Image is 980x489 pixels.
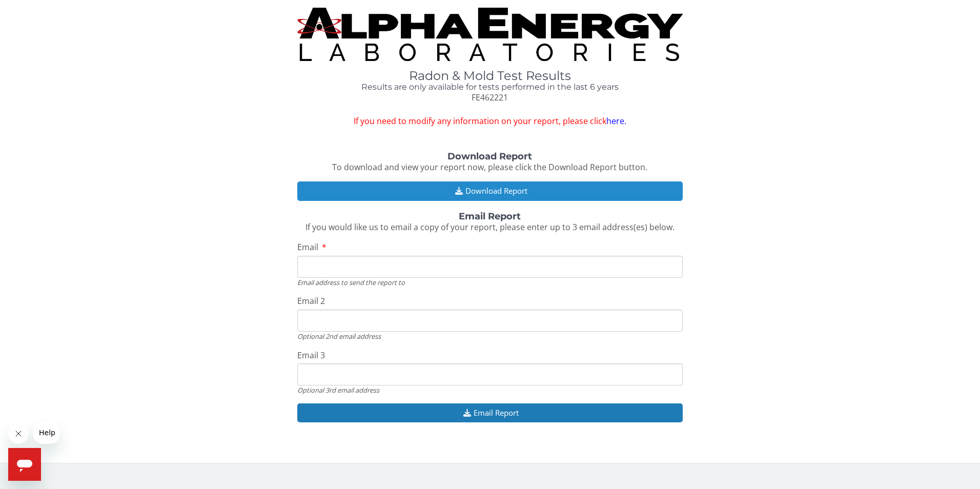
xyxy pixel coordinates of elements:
iframe: Button to launch messaging window [8,448,41,481]
div: Optional 3rd email address [297,385,683,395]
a: here. [606,115,626,127]
span: If you would like us to email a copy of your report, please enter up to 3 email address(es) below. [305,221,675,233]
div: Email address to send the report to [297,278,683,287]
strong: Download Report [447,151,532,162]
iframe: Close message [8,423,29,444]
h1: Radon & Mold Test Results [297,69,683,83]
iframe: Message from company [33,421,60,444]
strong: Email Report [459,211,521,222]
span: Email 3 [297,350,325,361]
button: Email Report [297,403,683,422]
div: Optional 2nd email address [297,332,683,341]
span: To download and view your report now, please click the Download Report button. [332,161,647,173]
button: Download Report [297,181,683,200]
img: TightCrop.jpg [297,8,683,61]
span: Email 2 [297,295,325,307]
h4: Results are only available for tests performed in the last 6 years [297,83,683,92]
span: FE462221 [472,92,508,103]
span: Email [297,241,318,253]
span: If you need to modify any information on your report, please click [297,115,683,127]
